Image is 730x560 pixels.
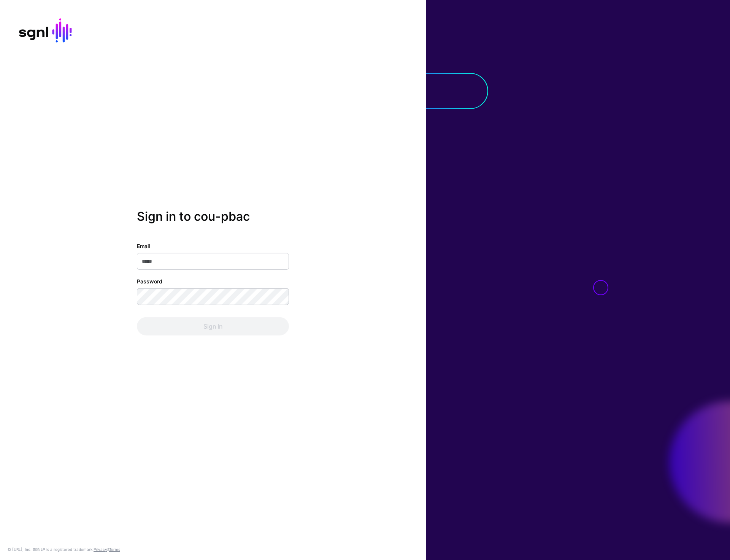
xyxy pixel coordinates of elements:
label: Password [137,277,162,285]
label: Email [137,242,151,250]
a: Privacy [94,547,107,552]
div: © [URL], Inc. SGNL® is a registered trademark. & [8,546,120,552]
h2: Sign in to cou-pbac [137,209,289,224]
a: Terms [109,547,120,552]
